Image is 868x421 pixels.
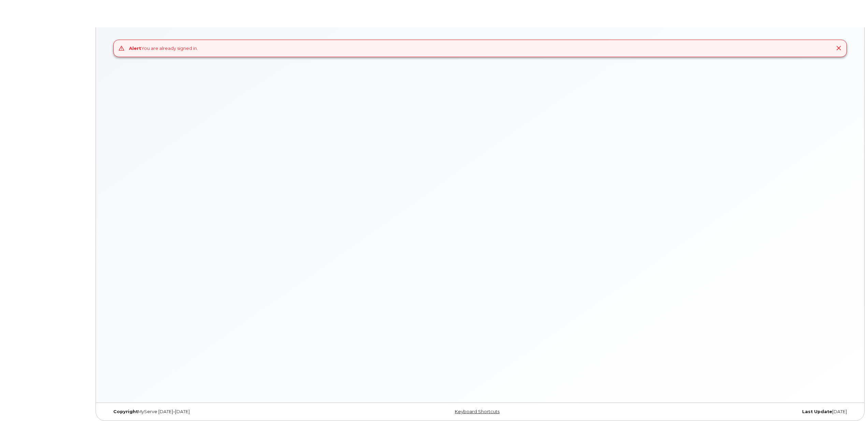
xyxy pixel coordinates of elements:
[129,45,198,52] div: You are already signed in.
[129,45,141,51] strong: Alert
[108,409,356,415] div: MyServe [DATE]–[DATE]
[113,409,138,414] strong: Copyright
[604,409,852,415] div: [DATE]
[802,409,832,414] strong: Last Update
[455,409,500,414] a: Keyboard Shortcuts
